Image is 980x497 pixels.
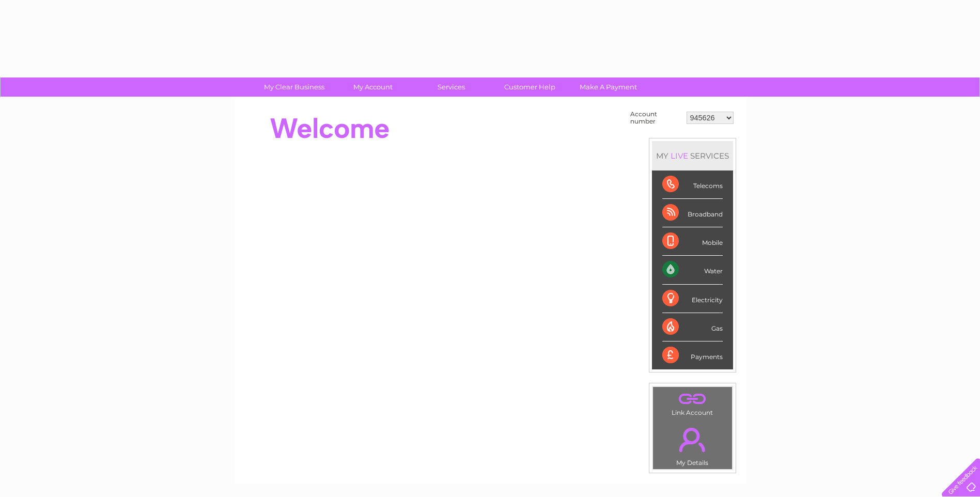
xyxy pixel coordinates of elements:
a: My Clear Business [252,77,337,97]
a: . [656,422,729,458]
a: Make A Payment [566,77,651,97]
div: Gas [662,313,723,341]
a: My Account [330,77,415,97]
td: My Details [652,419,733,470]
div: Electricity [662,285,723,313]
div: Water [662,256,723,284]
div: Telecoms [662,170,723,199]
div: LIVE [668,151,690,161]
div: MY SERVICES [652,141,733,170]
td: Account number [628,108,684,128]
div: Payments [662,341,723,369]
a: . [656,390,729,408]
div: Mobile [662,227,723,256]
td: Link Account [652,386,733,419]
div: Broadband [662,199,723,227]
a: Services [409,77,494,97]
a: Customer Help [487,77,572,97]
